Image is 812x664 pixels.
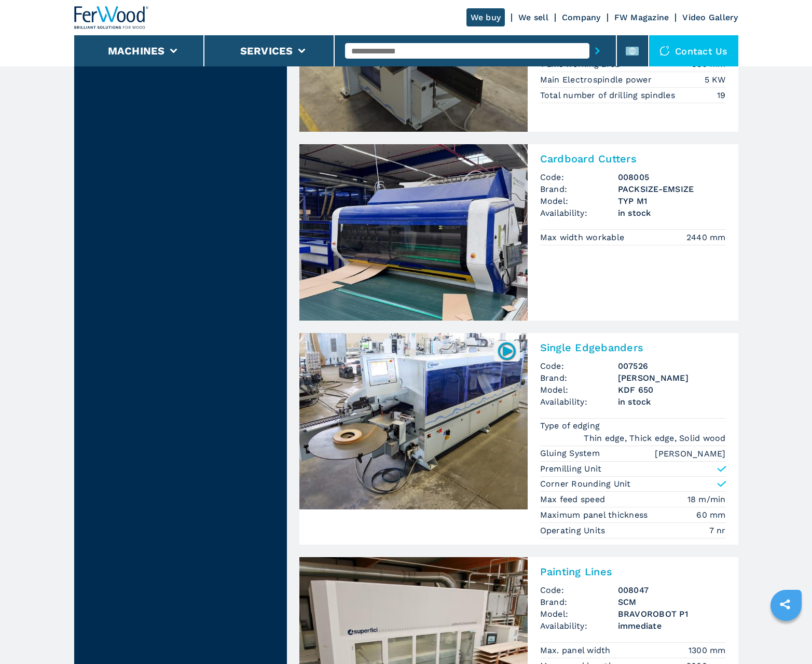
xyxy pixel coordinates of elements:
h3: PACKSIZE-EMSIZE [618,183,726,195]
span: Model: [540,384,618,396]
span: Model: [540,195,618,207]
iframe: Chat [768,617,804,656]
p: Max feed speed [540,494,608,505]
p: Gluing System [540,448,603,459]
h3: [PERSON_NAME] [618,372,726,384]
img: Contact us [659,46,670,56]
em: 7 nr [709,524,726,536]
span: in stock [618,207,726,219]
span: immediate [618,620,726,632]
img: Cardboard Cutters PACKSIZE-EMSIZE TYP M1 [299,144,528,321]
em: 5 KW [705,74,726,86]
span: Brand: [540,183,618,195]
p: Main Electrospindle power [540,74,655,86]
a: Single Edgebanders BRANDT KDF 650007526Single EdgebandersCode:007526Brand:[PERSON_NAME]Model:KDF ... [299,333,738,545]
img: Single Edgebanders BRANDT KDF 650 [299,333,528,509]
h2: Single Edgebanders [540,341,726,354]
em: 1300 mm [689,644,726,656]
img: 007526 [497,341,517,361]
a: FW Magazine [614,12,669,22]
h3: KDF 650 [618,384,726,396]
h3: 008047 [618,584,726,596]
button: Services [240,45,293,57]
h2: Painting Lines [540,565,726,578]
a: Cardboard Cutters PACKSIZE-EMSIZE TYP M1Cardboard CuttersCode:008005Brand:PACKSIZE-EMSIZEModel:TY... [299,144,738,321]
span: Model: [540,608,618,620]
p: Maximum panel thickness [540,509,651,521]
img: Ferwood [74,6,149,29]
a: sharethis [772,591,798,617]
p: Max. panel width [540,645,613,656]
em: [PERSON_NAME] [655,448,725,460]
h3: BRAVOROBOT P1 [618,608,726,620]
h2: Cardboard Cutters [540,153,726,165]
em: 60 mm [696,509,725,521]
span: Code: [540,360,618,372]
p: Type of edging [540,420,603,432]
button: Machines [108,45,165,57]
em: Thin edge, Thick edge, Solid wood [584,432,725,444]
span: Brand: [540,372,618,384]
p: Operating Units [540,525,608,536]
p: Corner Rounding Unit [540,478,631,490]
a: We buy [466,8,505,26]
p: Premilling Unit [540,463,602,475]
span: Availability: [540,207,618,219]
span: Availability: [540,620,618,632]
em: 18 m/min [687,493,726,505]
h3: 008005 [618,171,726,183]
h3: TYP M1 [618,195,726,207]
a: Company [562,12,601,22]
h3: 007526 [618,360,726,372]
em: 19 [717,89,726,101]
p: Total number of drilling spindles [540,90,678,101]
span: Brand: [540,596,618,608]
span: Code: [540,171,618,183]
div: Contact us [649,35,738,66]
p: Max width workable [540,232,627,243]
a: We sell [518,12,548,22]
button: submit-button [589,39,605,63]
em: 2440 mm [686,231,726,243]
span: Code: [540,584,618,596]
span: Availability: [540,396,618,408]
span: in stock [618,396,726,408]
h3: SCM [618,596,726,608]
a: Video Gallery [682,12,738,22]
